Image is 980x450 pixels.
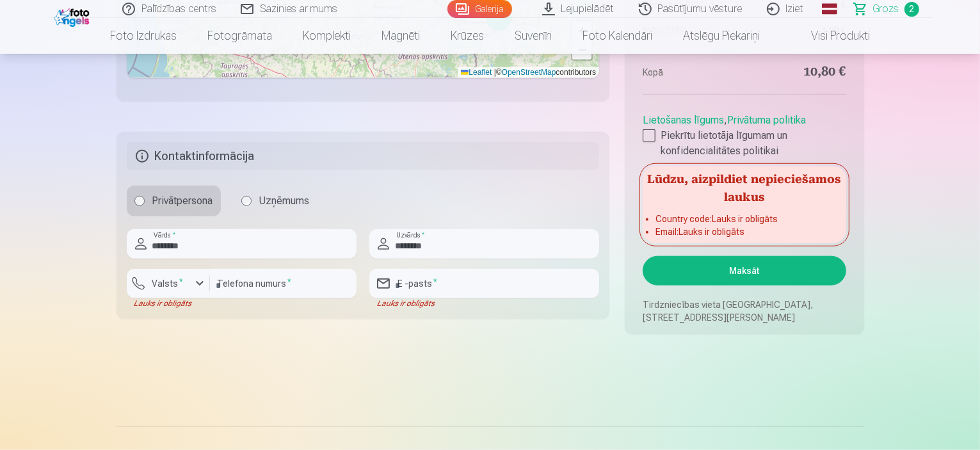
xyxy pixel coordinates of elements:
li: Country code : Lauks ir obligāts [655,213,833,225]
p: Tirdzniecības vieta [GEOGRAPHIC_DATA], [STREET_ADDRESS][PERSON_NAME] [643,298,846,324]
img: /fa1 [54,5,93,27]
label: Uzņēmums [234,186,317,216]
span: Grozs [873,1,899,17]
dt: Kopā [643,63,738,81]
a: Privātuma politika [727,114,806,126]
div: Lauks ir obligāts [369,298,599,309]
label: Privātpersona [127,186,221,216]
a: Fotogrāmata [192,18,287,54]
div: , [643,108,846,159]
a: Atslēgu piekariņi [668,18,775,54]
li: Email : Lauks ir obligāts [655,225,833,238]
a: Krūzes [435,18,499,54]
dd: 10,80 € [751,63,846,81]
label: Valsts [147,277,189,290]
h5: Kontaktinformācija [127,142,600,170]
a: Leaflet [461,68,492,77]
div: © contributors [458,67,599,78]
div: Lauks ir obligāts [127,298,210,309]
a: Komplekti [287,18,366,54]
input: Uzņēmums [241,196,252,206]
a: Suvenīri [499,18,567,54]
h5: Lūdzu, aizpildiet nepieciešamos laukus [643,166,846,207]
button: Valsts* [127,269,210,298]
span: 2 [904,2,919,17]
a: Visi produkti [775,18,885,54]
a: Foto izdrukas [95,18,192,54]
a: Lietošanas līgums [643,114,724,126]
button: Maksāt [643,256,846,285]
span: | [494,68,496,77]
input: Privātpersona [134,196,145,206]
a: OpenStreetMap [502,68,556,77]
a: Foto kalendāri [567,18,668,54]
label: Piekrītu lietotāja līgumam un konfidencialitātes politikai [643,128,846,159]
a: Magnēti [366,18,435,54]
